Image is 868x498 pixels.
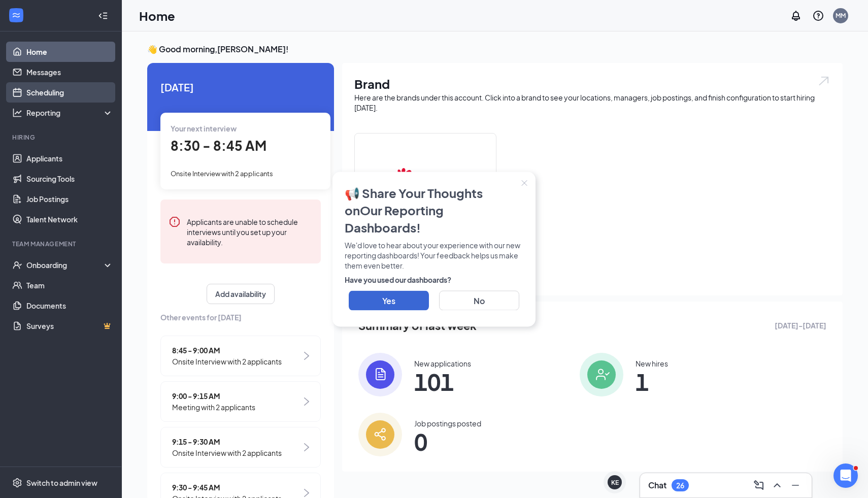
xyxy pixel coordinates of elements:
img: open.6027fd2a22e1237b5b06.svg [817,75,830,87]
span: Other events for [DATE] [160,312,321,323]
iframe: Intercom live chat [833,463,858,488]
span: 9:00 - 9:15 AM [172,390,255,402]
svg: Settings [12,478,22,488]
span: 8:30 - 8:45 AM [171,137,266,154]
div: KE [611,478,619,487]
span: Onsite Interview with 2 applicants [171,170,273,178]
a: Applicants [26,148,113,169]
a: Documents [26,295,113,316]
h3: 👋 Good morning, [PERSON_NAME] ! [147,44,843,55]
h1: Home [139,7,175,24]
div: New hires [636,358,668,369]
svg: Collapse [98,11,108,21]
svg: WorkstreamLogo [11,10,21,20]
a: Job Postings [26,189,113,209]
div: Applicants are unable to schedule interviews until you set up your availability. [187,216,313,247]
span: 0 [414,433,481,451]
div: Switch to admin view [26,478,97,488]
div: Onboarding [26,260,105,270]
svg: Notifications [790,10,802,22]
span: Meeting with 2 applicants [172,402,255,413]
div: 26 [676,481,684,490]
div: Reporting [26,108,114,118]
svg: Analysis [12,108,22,118]
a: Talent Network [26,209,113,229]
span: Onsite Interview with 2 applicants [172,447,282,458]
img: icon [580,353,623,396]
span: [DATE] [160,79,321,95]
span: 1 [636,373,668,391]
button: Minimize [787,477,804,493]
svg: UserCheck [12,260,22,270]
button: ChevronUp [769,477,785,493]
h1: Brand [354,75,830,92]
a: Messages [26,62,113,82]
div: Here are the brands under this account. Click into a brand to see your locations, managers, job p... [354,92,830,113]
svg: ComposeMessage [753,479,765,491]
div: MM [836,11,846,20]
a: SurveysCrown [26,316,113,336]
span: 9:30 - 9:45 AM [172,482,282,493]
img: icon [358,413,402,456]
div: New applications [414,358,471,369]
span: 101 [414,373,471,391]
img: Chick-fil-A [393,150,458,215]
button: ComposeMessage [751,477,767,493]
div: Team Management [12,240,111,248]
div: Job postings posted [414,418,481,428]
button: Add availability [207,284,275,304]
div: Hiring [12,133,111,142]
a: Scheduling [26,82,113,103]
svg: QuestionInfo [812,10,824,22]
svg: Minimize [789,479,802,491]
span: 9:15 - 9:30 AM [172,436,282,447]
svg: Error [169,216,181,228]
span: 8:45 - 9:00 AM [172,345,282,356]
span: [DATE] - [DATE] [775,320,826,331]
img: icon [358,353,402,396]
span: Onsite Interview with 2 applicants [172,356,282,367]
span: Your next interview [171,124,237,133]
h3: Chat [648,480,666,491]
a: Team [26,275,113,295]
a: Sourcing Tools [26,169,113,189]
a: Home [26,42,113,62]
svg: ChevronUp [771,479,783,491]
